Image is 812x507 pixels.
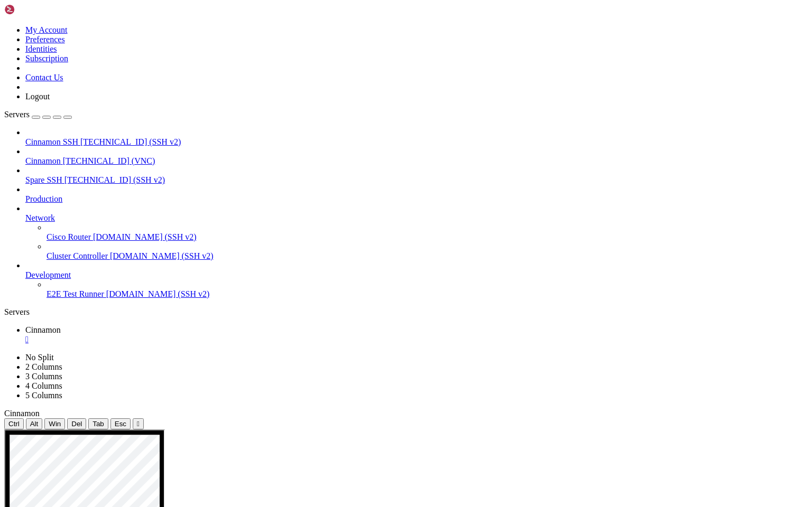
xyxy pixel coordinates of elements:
a: 4 Columns [25,381,62,390]
span: Win [49,420,61,428]
button: Win [44,418,65,429]
a: Cinnamon SSH [TECHNICAL_ID] (SSH v2) [25,137,808,147]
span: Cinnamon [25,156,61,165]
a: Subscription [25,54,68,63]
span: Cinnamon [25,325,61,334]
span: [TECHNICAL_ID] (SSH v2) [64,175,165,184]
li: Cluster Controller [DOMAIN_NAME] (SSH v2) [47,242,808,261]
a: 3 Columns [25,372,62,381]
span: E2E Test Runner [47,289,104,298]
a: Development [25,270,808,280]
span: [TECHNICAL_ID] (SSH v2) [80,137,181,146]
button:  [133,418,144,429]
a: Identities [25,44,57,53]
li: Production [25,185,808,204]
span: Cinnamon SSH [25,137,78,146]
span: Ctrl [8,420,20,428]
a: Network [25,213,808,223]
span: Development [25,270,71,279]
span: Network [25,213,55,222]
li: Cisco Router [DOMAIN_NAME] (SSH v2) [47,223,808,242]
a: Cisco Router [DOMAIN_NAME] (SSH v2) [47,232,808,242]
span: Production [25,194,62,203]
span: Esc [115,420,126,428]
span: Cinnamon [4,409,40,418]
span: Del [71,420,82,428]
span: [DOMAIN_NAME] (SSH v2) [110,251,214,260]
a: Servers [4,110,72,119]
a: 5 Columns [25,391,62,400]
a: Preferences [25,35,65,44]
a: Production [25,194,808,204]
a: Cluster Controller [DOMAIN_NAME] (SSH v2) [47,251,808,261]
li: Spare SSH [TECHNICAL_ID] (SSH v2) [25,166,808,185]
a: Logout [25,92,50,101]
li: Development [25,261,808,299]
span: Tab [93,420,104,428]
img: Shellngn [4,4,65,15]
button: Alt [26,418,43,429]
span: [TECHNICAL_ID] (VNC) [63,156,155,165]
a: 2 Columns [25,362,62,371]
li: Cinnamon [TECHNICAL_ID] (VNC) [25,147,808,166]
span: [DOMAIN_NAME] (SSH v2) [93,232,197,241]
a:  [25,335,808,344]
a: E2E Test Runner [DOMAIN_NAME] (SSH v2) [47,289,808,299]
button: Esc [110,418,131,429]
span: Cisco Router [47,232,91,241]
li: E2E Test Runner [DOMAIN_NAME] (SSH v2) [47,280,808,299]
span: Cluster Controller [47,251,108,260]
a: Cinnamon [25,325,808,344]
span: Alt [30,420,39,428]
a: Spare SSH [TECHNICAL_ID] (SSH v2) [25,175,808,185]
a: Contact Us [25,73,63,82]
span: Spare SSH [25,175,62,184]
a: Cinnamon [TECHNICAL_ID] (VNC) [25,156,808,166]
li: Network [25,204,808,261]
div:  [137,420,140,428]
button: Ctrl [4,418,24,429]
li: Cinnamon SSH [TECHNICAL_ID] (SSH v2) [25,128,808,147]
span: [DOMAIN_NAME] (SSH v2) [106,289,210,298]
div: Servers [4,307,808,317]
button: Del [67,418,86,429]
span: Servers [4,110,30,119]
a: My Account [25,25,68,34]
button: Tab [88,418,108,429]
a: No Split [25,353,54,362]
